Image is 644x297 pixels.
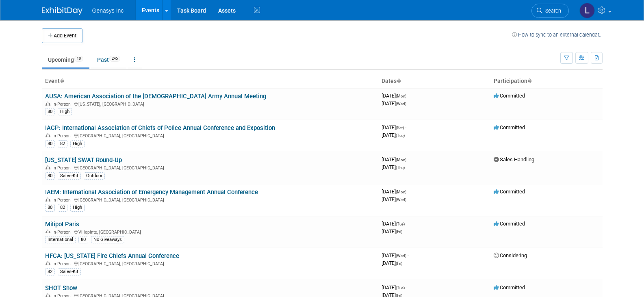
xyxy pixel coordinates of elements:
[494,124,525,130] span: Committed
[70,204,85,211] div: High
[46,133,50,137] img: In-Person Event
[52,261,73,267] span: In-Person
[45,196,375,203] div: [GEOGRAPHIC_DATA], [GEOGRAPHIC_DATA]
[45,228,375,235] div: Villepinte, [GEOGRAPHIC_DATA]
[494,156,534,163] span: Sales Handling
[109,56,120,62] span: 245
[490,74,603,88] th: Participation
[382,252,409,258] span: [DATE]
[45,164,375,171] div: [GEOGRAPHIC_DATA], [GEOGRAPHIC_DATA]
[58,172,81,180] div: Sales-Kit
[91,52,126,67] a: Past245
[92,7,124,14] span: Genasys Inc
[494,189,525,195] span: Committed
[382,132,405,138] span: [DATE]
[396,286,405,290] span: (Tue)
[45,252,179,260] a: HFCA: [US_STATE] Fire Chiefs Annual Conference
[494,252,527,258] span: Considering
[45,260,375,267] div: [GEOGRAPHIC_DATA], [GEOGRAPHIC_DATA]
[42,74,378,88] th: Event
[396,254,406,258] span: (Wed)
[45,284,77,292] a: SHOT Show
[74,56,83,62] span: 10
[42,7,82,15] img: ExhibitDay
[408,252,409,258] span: -
[58,204,67,211] div: 82
[46,197,50,202] img: In-Person Event
[382,156,409,163] span: [DATE]
[382,228,402,234] span: [DATE]
[382,93,409,99] span: [DATE]
[58,268,81,275] div: Sales-Kit
[408,156,409,163] span: -
[382,189,409,195] span: [DATE]
[406,284,407,290] span: -
[46,165,50,169] img: In-Person Event
[396,222,405,226] span: (Tue)
[408,189,409,195] span: -
[378,74,490,88] th: Dates
[45,236,76,243] div: International
[382,221,407,227] span: [DATE]
[42,52,89,67] a: Upcoming10
[60,78,64,84] a: Sort by Event Name
[527,78,531,84] a: Sort by Participation Type
[397,78,401,84] a: Sort by Start Date
[91,236,124,243] div: No Giveaways
[531,4,569,18] a: Search
[70,140,85,147] div: High
[84,172,105,180] div: Outdoor
[408,93,409,99] span: -
[46,230,50,234] img: In-Person Event
[46,102,50,106] img: In-Person Event
[396,133,405,138] span: (Tue)
[45,132,375,139] div: [GEOGRAPHIC_DATA], [GEOGRAPHIC_DATA]
[396,165,405,170] span: (Thu)
[494,284,525,290] span: Committed
[52,230,73,235] span: In-Person
[45,189,258,196] a: IAEM: International Association of Emergency Management Annual Conference
[382,164,405,170] span: [DATE]
[405,124,406,130] span: -
[45,156,122,164] a: [US_STATE] SWAT Round-Up
[45,100,375,107] div: [US_STATE], [GEOGRAPHIC_DATA]
[542,8,561,14] span: Search
[382,196,406,202] span: [DATE]
[58,140,67,147] div: 82
[382,260,402,266] span: [DATE]
[396,102,406,106] span: (Wed)
[396,158,406,162] span: (Mon)
[396,126,404,130] span: (Sat)
[45,140,55,147] div: 80
[45,268,55,275] div: 82
[52,197,73,203] span: In-Person
[396,261,402,266] span: (Fri)
[382,100,406,106] span: [DATE]
[382,284,407,290] span: [DATE]
[52,102,73,107] span: In-Person
[45,172,55,180] div: 80
[579,3,595,18] img: Lucy Temprano
[406,221,407,227] span: -
[46,261,50,265] img: In-Person Event
[396,94,406,98] span: (Mon)
[494,221,525,227] span: Committed
[512,32,603,38] a: How to sync to an external calendar...
[45,124,275,132] a: IACP: International Association of Chiefs of Police Annual Conference and Exposition
[45,93,266,100] a: AUSA: American Association of the [DEMOGRAPHIC_DATA] Army Annual Meeting
[78,236,88,243] div: 80
[45,204,55,211] div: 80
[396,197,406,202] span: (Wed)
[45,108,55,115] div: 80
[382,124,406,130] span: [DATE]
[42,28,82,43] button: Add Event
[52,133,73,139] span: In-Person
[45,221,79,228] a: Milipol Paris
[396,190,406,194] span: (Mon)
[52,165,73,171] span: In-Person
[494,93,525,99] span: Committed
[396,230,402,234] span: (Fri)
[58,108,72,115] div: High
